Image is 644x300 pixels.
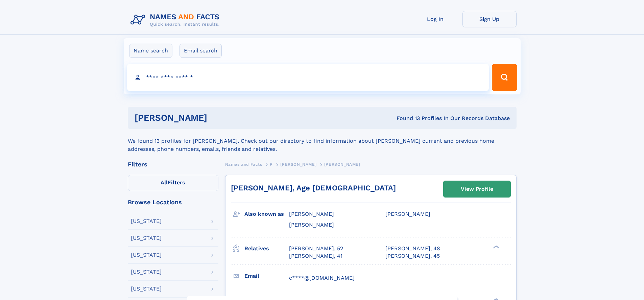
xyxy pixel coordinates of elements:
[180,44,222,58] label: Email search
[135,114,302,122] h1: [PERSON_NAME]
[289,252,342,260] a: [PERSON_NAME], 41
[444,181,510,197] a: View Profile
[131,286,162,292] div: [US_STATE]
[462,11,517,27] a: Sign Up
[231,184,396,192] a: [PERSON_NAME], Age [DEMOGRAPHIC_DATA]
[408,11,462,27] a: Log In
[244,270,289,282] h3: Email
[129,44,172,58] label: Name search
[289,211,334,217] span: [PERSON_NAME]
[128,161,218,167] div: Filters
[131,235,162,241] div: [US_STATE]
[289,245,343,252] a: [PERSON_NAME], 52
[270,160,273,168] a: P
[131,269,162,275] div: [US_STATE]
[128,129,517,153] div: We found 13 profiles for [PERSON_NAME]. Check out our directory to find information about [PERSON...
[131,252,162,258] div: [US_STATE]
[128,175,218,191] label: Filters
[492,64,517,91] button: Search Button
[280,162,316,167] span: [PERSON_NAME]
[385,245,440,252] a: [PERSON_NAME], 48
[324,162,360,167] span: [PERSON_NAME]
[492,245,500,249] div: ❯
[128,199,218,205] div: Browse Locations
[289,222,334,228] span: [PERSON_NAME]
[244,208,289,220] h3: Also known as
[302,115,510,122] div: Found 13 Profiles In Our Records Database
[225,160,262,168] a: Names and Facts
[280,160,316,168] a: [PERSON_NAME]
[244,243,289,254] h3: Relatives
[127,64,489,91] input: search input
[385,211,430,217] span: [PERSON_NAME]
[385,252,440,260] a: [PERSON_NAME], 45
[270,162,273,167] span: P
[161,179,168,186] span: All
[128,11,225,29] img: Logo Names and Facts
[461,181,493,197] div: View Profile
[131,218,162,224] div: [US_STATE]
